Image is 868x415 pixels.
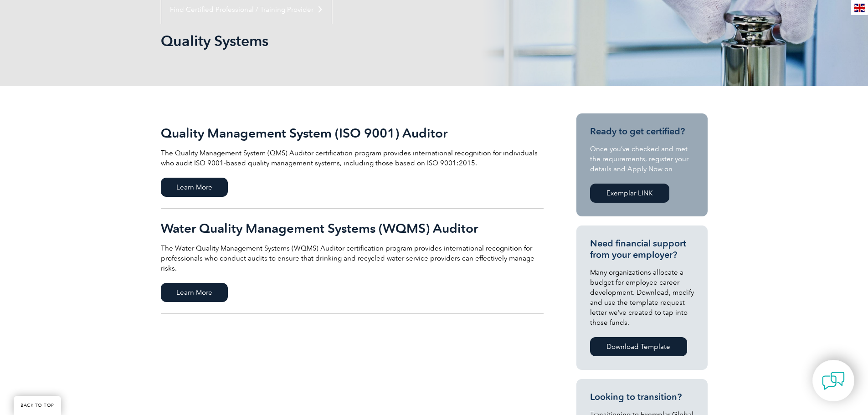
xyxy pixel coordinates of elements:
[161,243,544,273] p: The Water Quality Management Systems (WQMS) Auditor certification program provides international ...
[822,369,845,392] img: contact-chat.png
[161,178,228,197] span: Learn More
[590,337,687,356] a: Download Template
[854,4,865,12] img: en
[590,144,694,174] p: Once you’ve checked and met the requirements, register your details and Apply Now on
[14,396,61,415] a: BACK TO TOP
[161,126,544,140] h2: Quality Management System (ISO 9001) Auditor
[590,126,694,137] h3: Ready to get certified?
[161,148,544,168] p: The Quality Management System (QMS) Auditor certification program provides international recognit...
[161,209,544,314] a: Water Quality Management Systems (WQMS) Auditor The Water Quality Management Systems (WQMS) Audit...
[590,238,694,261] h3: Need financial support from your employer?
[161,221,544,236] h2: Water Quality Management Systems (WQMS) Auditor
[161,283,228,302] span: Learn More
[161,113,544,209] a: Quality Management System (ISO 9001) Auditor The Quality Management System (QMS) Auditor certific...
[590,391,694,403] h3: Looking to transition?
[161,32,511,50] h1: Quality Systems
[590,184,669,203] a: Exemplar LINK
[590,267,694,328] p: Many organizations allocate a budget for employee career development. Download, modify and use th...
